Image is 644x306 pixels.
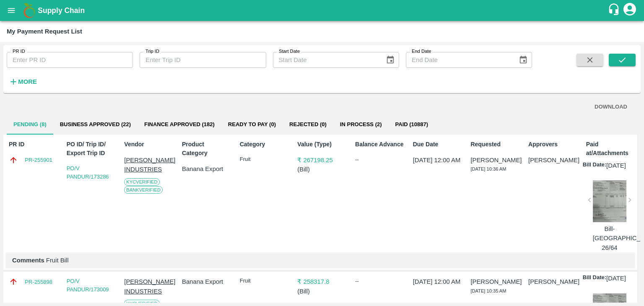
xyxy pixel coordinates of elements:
button: More [7,75,39,89]
a: PO/V PANDUR/173286 [67,165,109,180]
span: [DATE] 10:36 AM [470,166,506,171]
p: Banana Export [182,164,231,174]
div: My Payment Request List [7,26,82,37]
p: Product Category [182,140,231,158]
div: account of current user [622,2,637,19]
p: PO ID/ Trip ID/ Export Trip ID [67,140,116,158]
p: [PERSON_NAME] [470,156,519,165]
a: Supply Chain [38,5,608,16]
p: PR ID [9,140,58,149]
p: Category [240,140,289,149]
a: PO/V PANDUR/173009 [67,278,109,293]
p: ( Bill ) [297,287,346,296]
a: PR-255898 [25,278,52,286]
p: [PERSON_NAME] INDUSTRIES [124,156,173,174]
div: -- [355,277,404,285]
p: [DATE] 12:00 AM [413,156,462,165]
p: Fruit [240,156,289,163]
p: Banana Export [182,277,231,286]
p: [PERSON_NAME] [528,156,577,165]
a: PR-255901 [25,156,52,164]
p: ₹ 258317.8 [297,277,346,286]
p: Vendor [124,140,173,149]
button: Business Approved (22) [53,114,138,135]
button: Paid (10887) [389,114,435,135]
p: Fruit Bill [12,256,628,265]
p: Value (Type) [297,140,346,149]
label: Trip ID [145,48,159,55]
button: Choose date [515,52,531,68]
button: open drawer [2,1,21,20]
button: DOWNLOAD [591,100,631,114]
div: customer-support [608,3,622,18]
img: logo [21,2,38,19]
p: Requested [470,140,519,149]
input: End Date [406,52,512,68]
p: Fruit [240,277,289,285]
button: In Process (2) [333,114,389,135]
label: End Date [412,48,431,55]
span: Bank Verified [124,186,163,194]
p: [DATE] [606,274,626,283]
p: [PERSON_NAME] [528,277,577,286]
p: [DATE] 12:00 AM [413,277,462,286]
p: [DATE] [606,161,626,170]
button: Rejected (0) [283,114,333,135]
input: Start Date [273,52,379,68]
p: Bill Date: [583,274,606,283]
span: KYC Verified [124,178,159,186]
p: Approvers [528,140,577,149]
button: Choose date [382,52,398,68]
b: Comments [12,257,44,264]
p: Bill Date: [583,161,606,170]
button: Pending (8) [7,114,53,135]
p: ₹ 267198.25 [297,156,346,165]
p: Paid at/Attachments [586,140,635,158]
p: Due Date [413,140,462,149]
span: [DATE] 10:35 AM [470,288,506,293]
label: Start Date [279,48,300,55]
b: Supply Chain [38,6,85,15]
p: ( Bill ) [297,165,346,174]
input: Enter Trip ID [140,52,266,68]
input: Enter PR ID [7,52,133,68]
p: Bill-[GEOGRAPHIC_DATA]/CA/25-26/64 [593,224,626,252]
label: PR ID [13,48,25,55]
strong: More [18,78,37,85]
button: Ready To Pay (0) [221,114,283,135]
button: Finance Approved (182) [138,114,221,135]
p: [PERSON_NAME] [470,277,519,286]
div: -- [355,156,404,164]
p: Balance Advance [355,140,404,149]
p: [PERSON_NAME] INDUSTRIES [124,277,173,296]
